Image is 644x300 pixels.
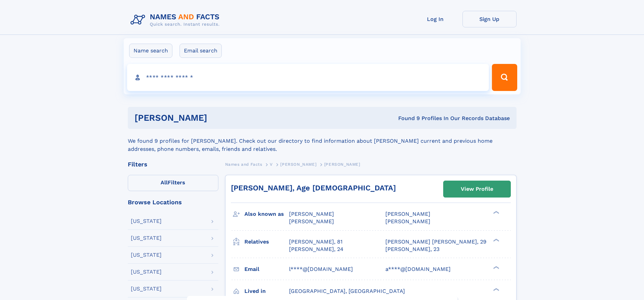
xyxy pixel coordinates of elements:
a: [PERSON_NAME], Age [DEMOGRAPHIC_DATA] [231,184,396,192]
input: search input [127,64,489,91]
div: Filters [128,161,218,167]
a: Log In [408,11,462,27]
div: ❯ [492,265,500,270]
div: [US_STATE] [131,286,162,292]
div: View Profile [461,181,493,197]
a: [PERSON_NAME], 23 [385,246,439,253]
a: Sign Up [462,11,517,27]
a: [PERSON_NAME] [PERSON_NAME], 29 [385,238,486,246]
span: [PERSON_NAME] [385,218,430,225]
a: [PERSON_NAME], 24 [289,246,343,253]
h3: Email [244,263,289,275]
span: All [161,179,168,186]
div: We found 9 profiles for [PERSON_NAME]. Check out our directory to find information about [PERSON_... [128,129,517,153]
img: Logo Names and Facts [128,11,225,29]
label: Name search [129,44,172,58]
div: [US_STATE] [131,252,162,258]
span: [PERSON_NAME] [289,218,334,225]
div: [US_STATE] [131,235,162,241]
div: Browse Locations [128,199,218,205]
h1: [PERSON_NAME] [135,114,303,122]
a: V [270,160,273,168]
span: [PERSON_NAME] [324,162,360,167]
a: [PERSON_NAME] [280,160,316,168]
div: ❯ [492,238,500,242]
span: [PERSON_NAME] [385,211,430,217]
a: Names and Facts [225,160,262,168]
span: [PERSON_NAME] [280,162,316,167]
div: ❯ [492,210,500,215]
div: ❯ [492,287,500,292]
label: Filters [128,175,218,191]
h3: Relatives [244,236,289,248]
span: [GEOGRAPHIC_DATA], [GEOGRAPHIC_DATA] [289,288,405,294]
a: View Profile [444,181,510,197]
span: V [270,162,273,167]
h3: Lived in [244,285,289,297]
button: Search Button [492,64,517,91]
a: [PERSON_NAME], 81 [289,238,342,246]
div: [US_STATE] [131,269,162,275]
div: [US_STATE] [131,218,162,224]
div: Found 9 Profiles In Our Records Database [303,115,510,122]
label: Email search [180,44,222,58]
h3: Also known as [244,208,289,220]
span: [PERSON_NAME] [289,211,334,217]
